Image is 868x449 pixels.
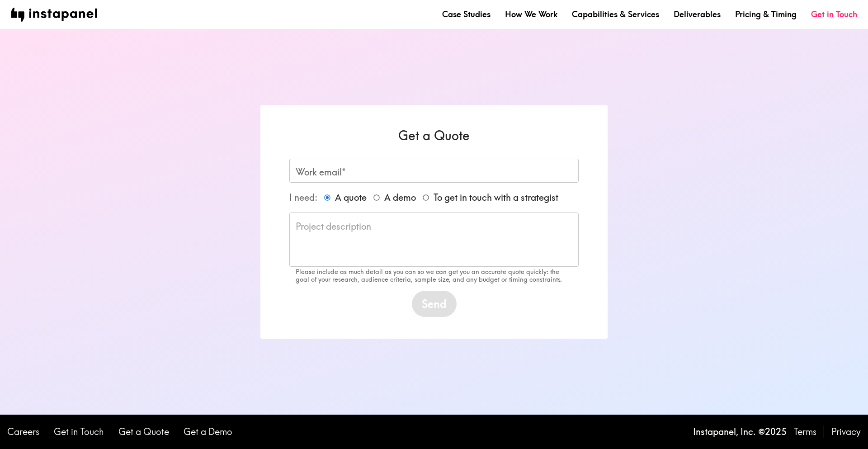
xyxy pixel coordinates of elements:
a: Get a Demo [184,425,232,438]
a: Pricing & Timing [735,9,797,20]
a: Capabilities & Services [572,9,659,20]
a: How We Work [505,9,557,20]
a: Careers [7,425,39,438]
a: Privacy [831,425,861,438]
span: To get in touch with a strategist [434,191,558,204]
span: A demo [384,191,416,204]
h6: Get a Quote [289,127,579,144]
a: Get a Quote [118,425,169,438]
a: Terms [794,425,816,438]
span: A quote [335,191,367,204]
span: I need: [289,192,317,203]
p: Please include as much detail as you can so we can get you an accurate quote quickly: the goal of... [296,268,572,284]
a: Deliverables [674,9,721,20]
a: Case Studies [442,9,491,20]
p: Instapanel, Inc. © 2025 [693,425,787,438]
a: Get in Touch [811,9,857,20]
a: Get in Touch [54,425,104,438]
img: instapanel [11,8,97,22]
button: Send [412,291,457,317]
